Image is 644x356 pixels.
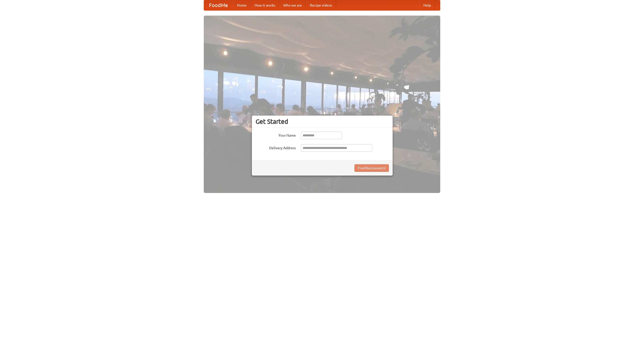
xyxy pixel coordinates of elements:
label: Your Name [256,132,296,138]
a: Help [419,0,435,10]
a: Who we are [279,0,306,10]
a: FoodMe [204,0,233,10]
h3: Get Started [256,118,389,125]
label: Delivery Address [256,144,296,150]
a: Home [233,0,251,10]
button: Find Restaurants! [354,164,389,172]
a: How it works [251,0,279,10]
a: Recipe videos [306,0,336,10]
